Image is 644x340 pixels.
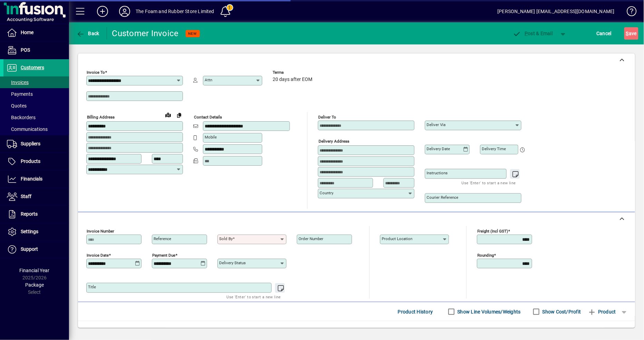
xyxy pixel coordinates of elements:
[3,171,69,188] a: Financials
[21,211,38,217] span: Reports
[318,115,336,120] mat-label: Deliver To
[456,308,521,315] label: Show Line Volumes/Weights
[25,282,44,288] span: Package
[21,194,31,199] span: Staff
[21,158,40,164] span: Products
[21,246,38,252] span: Support
[427,171,448,175] mat-label: Instructions
[525,31,528,36] span: P
[3,88,69,100] a: Payments
[482,146,506,151] mat-label: Delivery time
[227,293,281,301] mat-hint: Use 'Enter' to start a new line
[595,27,614,40] button: Cancel
[3,135,69,153] a: Suppliers
[3,241,69,258] a: Support
[205,78,212,82] mat-label: Attn
[88,285,96,289] mat-label: Title
[188,31,197,36] span: NEW
[3,24,69,41] a: Home
[21,65,44,70] span: Customers
[427,122,446,127] mat-label: Deliver via
[3,206,69,223] a: Reports
[498,6,615,17] div: [PERSON_NAME] [EMAIL_ADDRESS][DOMAIN_NAME]
[7,91,33,97] span: Payments
[20,268,50,273] span: Financial Year
[87,229,114,234] mat-label: Invoice number
[3,42,69,59] a: POS
[509,27,556,40] button: Post & Email
[7,115,36,120] span: Backorders
[87,70,105,75] mat-label: Invoice To
[541,308,581,315] label: Show Cost/Profit
[76,31,99,36] span: Back
[273,70,314,75] span: Terms
[3,123,69,135] a: Communications
[3,112,69,123] a: Backorders
[205,135,217,140] mat-label: Mobile
[154,236,171,241] mat-label: Reference
[299,236,323,241] mat-label: Order number
[136,6,214,17] div: The Foam and Rubber Store Limited
[395,306,436,318] button: Product History
[91,5,114,18] button: Add
[3,153,69,170] a: Products
[3,223,69,240] a: Settings
[427,146,450,151] mat-label: Delivery date
[75,27,101,40] button: Back
[273,77,312,82] span: 20 days after EOM
[114,5,136,18] button: Profile
[513,31,553,36] span: ost & Email
[21,141,40,146] span: Suppliers
[69,27,107,40] app-page-header-button: Back
[219,236,233,241] mat-label: Sold by
[597,28,612,39] span: Cancel
[112,28,179,39] div: Customer Invoice
[21,47,30,53] span: POS
[624,27,638,40] button: Save
[622,1,635,24] a: Knowledge Base
[477,253,494,258] mat-label: Rounding
[21,176,42,182] span: Financials
[3,188,69,205] a: Staff
[21,30,33,35] span: Home
[585,306,619,318] button: Product
[87,253,109,258] mat-label: Invoice date
[626,31,629,36] span: S
[3,76,69,88] a: Invoices
[626,28,637,39] span: ave
[219,260,246,265] mat-label: Delivery status
[21,229,38,234] span: Settings
[462,179,516,187] mat-hint: Use 'Enter' to start a new line
[174,110,185,121] button: Copy to Delivery address
[3,100,69,112] a: Quotes
[382,236,412,241] mat-label: Product location
[163,109,174,120] a: View on map
[588,306,616,317] span: Product
[398,306,433,317] span: Product History
[320,190,333,195] mat-label: Country
[7,103,27,109] span: Quotes
[477,229,508,234] mat-label: Freight (incl GST)
[152,253,175,258] mat-label: Payment due
[7,126,48,132] span: Communications
[7,80,29,85] span: Invoices
[427,195,458,200] mat-label: Courier Reference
